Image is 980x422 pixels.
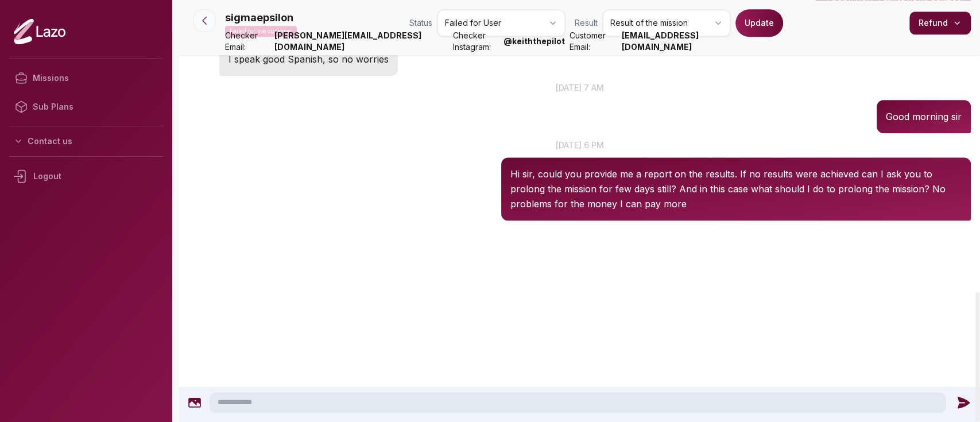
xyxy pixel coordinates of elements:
p: Failed for the customer [225,26,297,37]
span: Result [575,17,598,29]
strong: @ keiththepilot [503,36,565,47]
button: Contact us [9,131,163,152]
span: Customer Email: [570,30,617,53]
p: Hi sir, could you provide me a report on the results. If no results were achieved can I ask you t... [510,167,962,211]
strong: [EMAIL_ADDRESS][DOMAIN_NAME] [622,30,739,53]
a: Missions [9,64,163,92]
p: Good morning sir [886,109,962,124]
p: sigmaepsilon [225,10,293,26]
span: Status [409,17,432,29]
p: I speak good Spanish, so no worries [228,52,389,67]
button: Refund [909,11,971,34]
span: Checker Email: [225,30,270,53]
strong: [PERSON_NAME][EMAIL_ADDRESS][DOMAIN_NAME] [274,30,448,53]
span: Checker Instagram: [453,30,499,53]
p: [DATE] 7 am [179,82,980,94]
div: Logout [9,161,163,191]
button: Update [735,9,783,37]
p: [DATE] 6 pm [179,139,980,151]
a: Sub Plans [9,92,163,121]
